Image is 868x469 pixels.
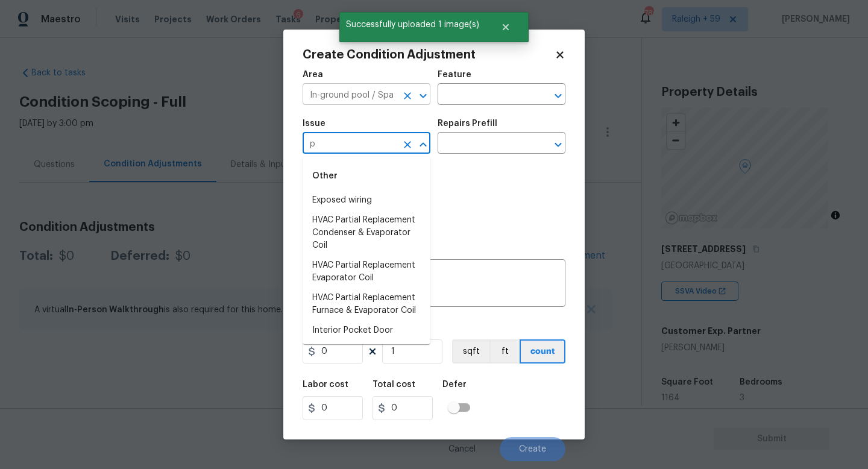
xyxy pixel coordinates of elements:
[303,256,430,288] li: HVAC Partial Replacement Evaporator Coil
[303,321,430,341] li: Interior Pocket Door
[520,339,565,364] button: count
[399,136,416,153] button: Clear
[448,445,476,454] span: Cancel
[438,119,497,128] h5: Repairs Prefill
[486,15,526,39] button: Close
[303,119,325,128] h5: Issue
[303,71,323,79] h5: Area
[442,380,467,389] h5: Defer
[500,437,565,461] button: Create
[452,339,489,364] button: sqft
[429,437,495,461] button: Cancel
[303,162,430,190] div: Other
[415,87,432,104] button: Open
[303,380,348,389] h5: Labor cost
[489,339,520,364] button: ft
[303,49,555,61] h2: Create Condition Adjustment
[550,87,567,104] button: Open
[303,341,430,360] li: Pool
[438,71,471,79] h5: Feature
[399,87,416,104] button: Clear
[303,288,430,321] li: HVAC Partial Replacement Furnace & Evaporator Coil
[373,380,415,389] h5: Total cost
[303,210,430,256] li: HVAC Partial Replacement Condenser & Evaporator Coil
[519,445,546,454] span: Create
[303,190,430,210] li: Exposed wiring
[339,12,486,37] span: Successfully uploaded 1 image(s)
[415,136,432,153] button: Close
[550,136,567,153] button: Open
